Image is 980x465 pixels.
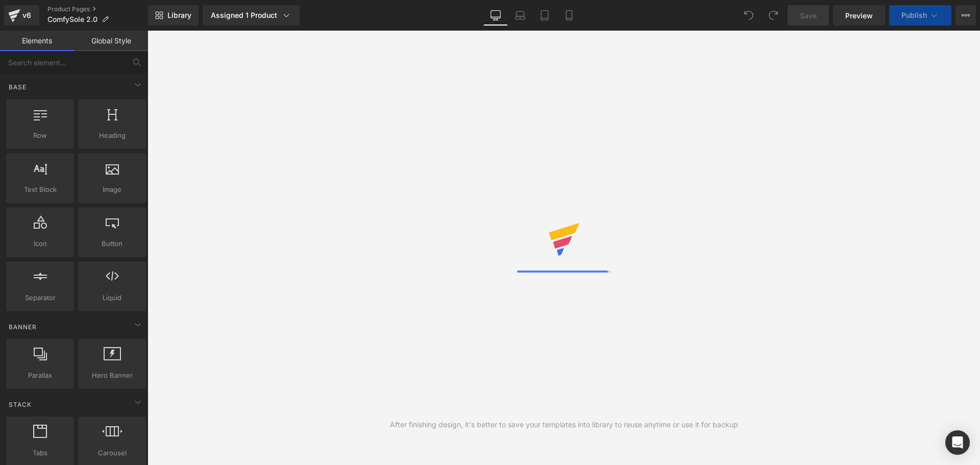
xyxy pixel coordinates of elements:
span: Tabs [9,448,71,458]
span: ComfySole 2.0 [47,15,97,23]
span: Save [800,10,817,21]
span: Separator [9,292,71,303]
button: Publish [889,5,951,26]
span: Preview [845,10,873,21]
button: More [955,5,976,26]
a: Product Pages [47,5,148,13]
div: Assigned 1 Product [211,10,291,20]
a: Global Style [74,31,148,51]
span: Image [81,184,143,195]
a: v6 [4,5,39,26]
span: Publish [901,11,927,19]
span: Icon [9,238,71,249]
span: Heading [81,130,143,141]
span: Liquid [81,292,143,303]
span: Banner [8,322,38,332]
button: Undo [739,5,759,26]
a: Mobile [557,5,581,26]
span: Text Block [9,184,71,195]
span: Hero Banner [81,370,143,381]
span: Button [81,238,143,249]
span: Carousel [81,448,143,458]
button: Redo [763,5,783,26]
div: After finishing design, it's better to save your templates into library to reuse anytime or use i... [390,419,738,430]
a: Preview [833,5,885,26]
span: Row [9,130,71,141]
span: Library [167,11,191,20]
span: Base [8,82,28,92]
a: New Library [148,5,199,26]
span: Stack [8,400,33,409]
span: Parallax [9,370,71,381]
div: v6 [20,9,33,22]
a: Desktop [483,5,508,26]
div: Open Intercom Messenger [945,430,970,455]
a: Tablet [532,5,557,26]
a: Laptop [508,5,532,26]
